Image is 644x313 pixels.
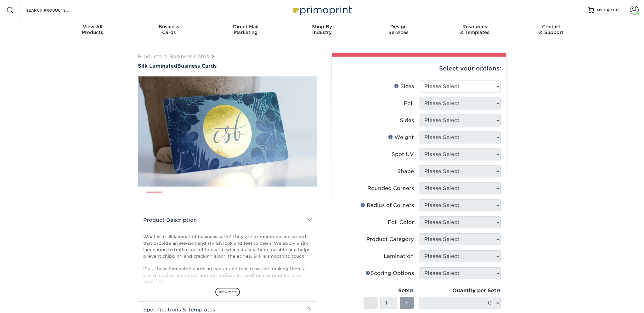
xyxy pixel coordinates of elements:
span: Shop By [284,24,360,30]
img: Business Cards 01 [146,189,162,205]
a: BusinessCards [131,20,207,40]
div: Sides [400,117,414,124]
input: SEARCH PRODUCTS..... [25,6,87,14]
a: View AllProducts [54,20,131,40]
img: Business Cards 03 [188,189,204,205]
a: DesignServices [360,20,437,40]
a: Business Cards [169,53,209,59]
a: Silk LaminatedBusiness Cards [138,63,317,69]
img: Primoprint [291,3,353,17]
span: View All [54,24,131,30]
img: Business Cards 05 [230,189,246,205]
img: Silk Laminated 01 [138,42,317,221]
div: Products [54,24,131,35]
div: Select your options: [337,57,501,81]
div: & Support [513,24,590,35]
div: Marketing [207,24,284,35]
div: Sizes [394,83,414,90]
span: Resources [437,24,513,30]
span: Contact [513,24,590,30]
a: Products [138,53,162,59]
h2: Product Description [138,212,317,228]
img: Business Cards 08 [294,189,309,205]
span: 0 [616,8,619,12]
div: Foil [404,100,414,107]
span: Silk Laminated [138,63,177,69]
div: Radius of Corners [360,202,414,209]
div: Spot UV [392,151,414,158]
div: Cards [131,24,207,35]
img: Business Cards 07 [273,189,288,205]
div: Foil Color [388,219,414,226]
h1: Business Cards [138,63,317,69]
div: & Templates [437,24,513,35]
img: Business Cards 06 [251,189,267,205]
span: Business [131,24,207,30]
a: Contact& Support [513,20,590,40]
a: Direct MailMarketing [207,20,284,40]
div: Quantity per Set [419,287,501,294]
div: Sets [364,287,414,294]
div: Weight [388,134,414,141]
div: Lamination [384,253,414,260]
span: - [369,298,372,308]
a: Resources& Templates [437,20,513,40]
span: Design [360,24,437,30]
span: MY CART [597,8,615,13]
div: Product Category [366,236,414,243]
div: Rounded Corners [367,185,414,192]
img: Business Cards 04 [209,189,225,205]
span: + [405,298,409,308]
div: Industry [284,24,360,35]
a: Shop ByIndustry [284,20,360,40]
img: Business Cards 02 [167,189,183,205]
div: Shape [397,168,414,175]
span: show more [215,288,240,296]
div: Scoring Options [365,270,414,277]
div: Services [360,24,437,35]
span: Direct Mail [207,24,284,30]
